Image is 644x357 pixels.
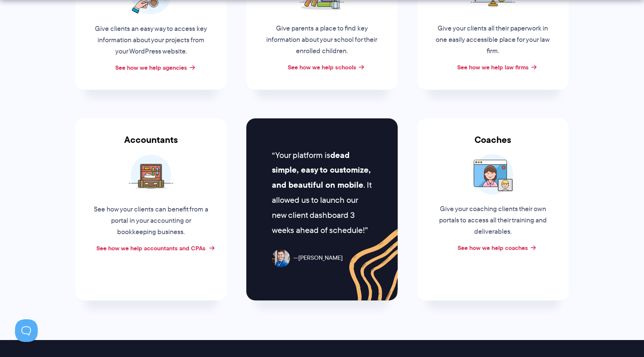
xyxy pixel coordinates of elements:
[94,204,208,238] p: See how your clients can benefit from a portal in your accounting or bookkeeping business.
[293,253,343,264] span: [PERSON_NAME]
[272,149,371,192] b: dead simple, easy to customize, and beautiful on mobile
[15,319,38,342] iframe: Toggle Customer Support
[458,243,528,252] a: See how we help coaches
[457,63,529,72] a: See how we help law firms
[115,63,187,72] a: See how we help agencies
[94,23,208,57] p: Give clients an easy way to access key information about your projects from your WordPress website.
[436,204,550,237] p: Give your coaching clients their own portals to access all their training and deliverables.
[436,23,550,57] p: Give your clients all their paperwork in one easily accessible place for your law firm.
[417,135,569,154] h3: Coaches
[96,244,206,253] a: See how we help accountants and CPAs
[265,23,379,57] p: Give parents a place to find key information about your school for their enrolled children.
[272,149,371,236] span: Your platform is . It allowed us to launch our new client dashboard 3 weeks ahead of schedule!
[288,63,356,72] a: See how we help schools
[75,135,227,154] h3: Accountants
